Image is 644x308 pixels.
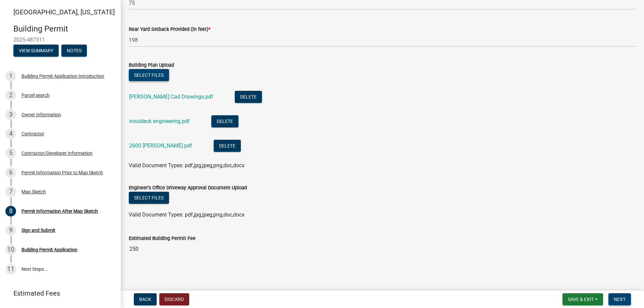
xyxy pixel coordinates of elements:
[13,8,115,16] span: [GEOGRAPHIC_DATA], [US_STATE]
[21,151,93,156] div: Contractor/Developer Information
[21,247,77,252] div: Building Permit Application
[129,192,169,204] button: Select files
[5,225,16,236] div: 9
[235,94,262,101] wm-modal-confirm: Delete Document
[129,118,190,124] a: insuldeck engineering.pdf
[21,112,61,117] div: Owner Information
[21,189,46,194] div: Map Sketch
[5,109,16,120] div: 3
[129,162,245,169] span: Valid Document Types: pdf,jpg,jpeg,png,doc,docx
[21,228,55,233] div: Sign and Submit
[214,140,241,152] button: Delete
[608,293,631,305] button: Next
[214,143,241,149] wm-modal-confirm: Delete Document
[21,170,103,175] div: Permit Information Prior to Map Sketch
[21,209,98,213] div: Permit Information After Map Sketch
[5,128,16,139] div: 4
[129,142,192,149] a: 2600 [PERSON_NAME].pdf
[5,287,110,300] a: Estimated Fees
[139,297,151,302] span: Back
[134,293,157,305] button: Back
[614,297,626,302] span: Next
[129,63,174,68] label: Building Plan Upload
[61,45,87,57] button: Notes
[129,69,169,81] button: Select files
[129,27,210,32] label: Rear Yard Setback Provided (in feet)
[5,264,16,274] div: 11
[129,236,196,241] label: Estimated Building Permit Fee
[61,48,87,54] wm-modal-confirm: Notes
[21,93,50,98] div: Parcel search
[129,186,247,190] label: Engineer's Office Driveway Approval Document Upload
[5,90,16,101] div: 2
[562,293,603,305] button: Save & Exit
[129,211,245,218] span: Valid Document Types: pdf,jpg,jpeg,png,doc,docx
[235,91,262,103] button: Delete
[568,297,594,302] span: Save & Exit
[13,48,59,54] wm-modal-confirm: Summary
[211,115,238,127] button: Delete
[5,186,16,197] div: 7
[13,45,59,57] button: View Summary
[5,167,16,178] div: 6
[13,37,107,43] span: 2025-487311
[5,71,16,81] div: 1
[13,24,115,34] h4: Building Permit
[5,148,16,159] div: 5
[21,74,104,78] div: Building Permit Application Introduction
[211,119,238,125] wm-modal-confirm: Delete Document
[5,206,16,217] div: 8
[5,244,16,255] div: 10
[159,293,189,305] button: Discard
[129,94,213,100] a: [PERSON_NAME] Cad Drawings.pdf
[21,131,44,136] div: Contractor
